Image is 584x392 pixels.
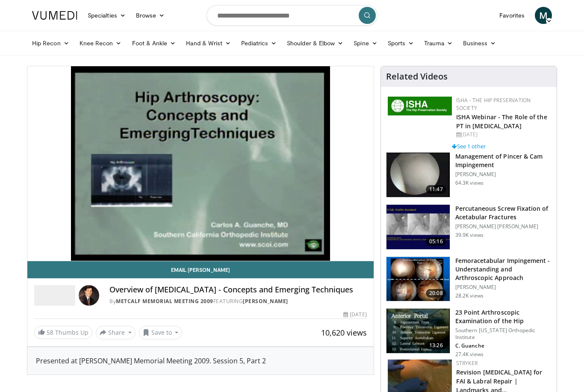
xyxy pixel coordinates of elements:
img: 410288_3.png.150x105_q85_crop-smart_upscale.jpg [386,257,450,301]
span: 10,620 views [321,327,367,338]
span: 13:26 [426,341,446,350]
h4: Overview of [MEDICAL_DATA] - Concepts and Emerging Techniques [109,285,367,295]
a: Pediatrics [236,35,282,52]
img: oa8B-rsjN5HfbTbX4xMDoxOjBrO-I4W8.150x105_q85_crop-smart_upscale.jpg [386,309,450,353]
a: Browse [131,7,170,24]
button: Save to [139,326,183,339]
h3: Femoracetabular Impingement - Understanding and Arthroscopic Approach [455,256,552,282]
h4: Related Videos [386,71,448,82]
img: Metcalf Memorial Meeting 2009 [34,285,75,306]
p: [PERSON_NAME] [PERSON_NAME] [455,223,552,230]
p: Southern [US_STATE] Orthopedic Institute [455,327,552,341]
a: M [535,7,552,24]
p: [PERSON_NAME] [455,171,552,178]
a: 13:26 23 Point Arthroscopic Examination of the Hip Southern [US_STATE] Orthopedic Institute C. Gu... [386,308,552,358]
a: Specialties [83,7,131,24]
a: 20:08 Femoracetabular Impingement - Understanding and Arthroscopic Approach [PERSON_NAME] 28.2K v... [386,256,552,302]
a: Sports [383,35,419,52]
h3: 23 Point Arthroscopic Examination of the Hip [455,308,552,325]
p: [PERSON_NAME] [455,284,552,291]
p: 39.9K views [455,232,484,239]
p: 27.4K views [455,351,484,358]
img: 134112_0000_1.png.150x105_q85_crop-smart_upscale.jpg [386,205,450,249]
span: 58 [47,328,53,336]
img: Avatar [79,285,99,306]
a: Stryker [456,360,478,367]
a: Hip Recon [27,35,74,52]
p: C. Guanche [455,342,552,349]
a: Foot & Ankle [127,35,181,52]
p: 28.2K views [455,292,484,299]
a: ISHA - The Hip Preservation Society [456,97,531,112]
a: Shoulder & Elbow [282,35,348,52]
span: 20:08 [426,289,446,298]
div: [DATE] [343,311,366,318]
span: 11:47 [426,185,446,194]
span: 05:16 [426,237,446,246]
button: Share [96,326,136,339]
a: Email [PERSON_NAME] [27,261,374,278]
img: 38483_0000_3.png.150x105_q85_crop-smart_upscale.jpg [386,153,450,197]
a: Trauma [419,35,458,52]
a: Hand & Wrist [181,35,236,52]
h3: Management of Pincer & Cam Impingement [455,152,552,169]
img: a9f71565-a949-43e5-a8b1-6790787a27eb.jpg.150x105_q85_autocrop_double_scale_upscale_version-0.2.jpg [388,97,452,115]
p: 64.3K views [455,180,484,186]
a: ISHA Webinar - The Role of the PT in [MEDICAL_DATA] [456,113,547,130]
a: Spine [348,35,382,52]
a: 05:16 Percutaneous Screw Fixation of Acetabular Fractures [PERSON_NAME] [PERSON_NAME] 39.9K views [386,204,552,250]
a: 58 Thumbs Up [34,326,92,339]
a: [PERSON_NAME] [243,298,288,305]
a: Business [458,35,501,52]
a: Knee Recon [74,35,127,52]
a: Metcalf Memorial Meeting 2009 [116,298,213,305]
a: 11:47 Management of Pincer & Cam Impingement [PERSON_NAME] 64.3K views [386,152,552,197]
a: See 1 other [452,142,486,150]
img: VuMedi Logo [32,11,77,20]
div: [DATE] [456,131,550,139]
h3: Percutaneous Screw Fixation of Acetabular Fractures [455,204,552,221]
video-js: Video Player [27,66,374,261]
div: Presented at [PERSON_NAME] Memorial Meeting 2009. Session 5, Part 2 [36,356,365,366]
a: Favorites [494,7,530,24]
input: Search topics, interventions [206,5,378,26]
div: By FEATURING [109,298,367,305]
